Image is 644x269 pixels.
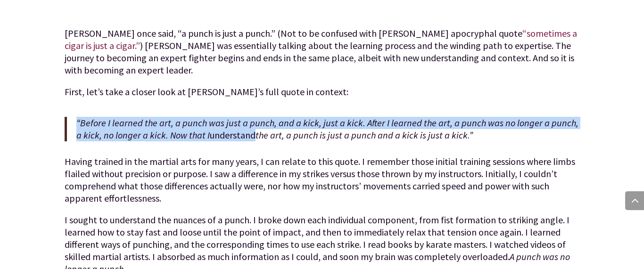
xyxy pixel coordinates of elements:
p: understand [76,117,580,141]
p: Having trained in the martial arts for many years, I can relate to this quote. I remember those i... [65,155,580,214]
a: “sometimes a cigar is just a cigar.” [65,27,577,51]
em: “Before I learned the art, a punch was just a punch, and a kick, just a kick. After I learned the... [76,117,578,141]
em: the art, a punch is just a punch and a kick is just a kick.” [256,129,473,141]
p: First, let’s take a closer look at [PERSON_NAME]’s full quote in context: [65,86,580,107]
